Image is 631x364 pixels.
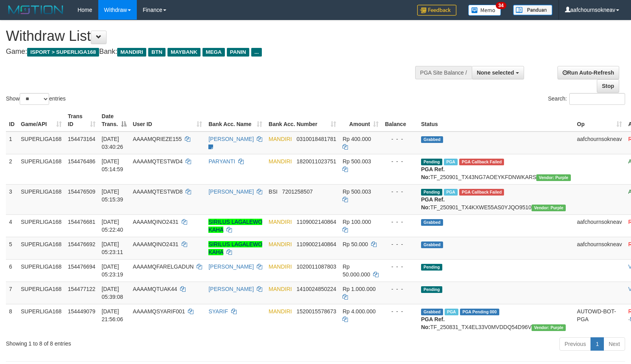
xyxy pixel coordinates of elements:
th: Trans ID: activate to sort column ascending [65,109,99,132]
span: PGA Pending [460,309,499,315]
img: MOTION_logo.png [6,4,66,16]
span: Pending [421,189,442,196]
span: Grabbed [421,136,443,143]
span: AAAAMQFARELGADUN [133,263,194,270]
a: PARYANTI [208,158,235,165]
div: PGA Site Balance / [415,66,472,79]
td: SUPERLIGA168 [18,259,65,282]
span: Pending [421,286,442,293]
span: Rp 500.003 [342,188,371,195]
div: - - - [385,157,415,165]
div: - - - [385,307,415,315]
a: Previous [559,337,591,351]
span: Copy 1109002140864 to clipboard [296,241,336,247]
span: MANDIRI [117,48,146,57]
td: SUPERLIGA168 [18,237,65,259]
span: PANIN [227,48,249,57]
td: SUPERLIGA168 [18,214,65,237]
a: SIRILUS LAGALEWO KAHA [208,241,262,255]
span: PGA Error [459,189,504,196]
td: 1 [6,132,18,154]
td: TF_250901_TX43NG7AOEYKFDNWKARS [418,154,574,184]
span: Grabbed [421,309,443,315]
a: [PERSON_NAME] [208,188,254,195]
td: SUPERLIGA168 [18,154,65,184]
div: - - - [385,218,415,226]
img: panduan.png [513,5,552,15]
a: SYARIF [208,308,228,315]
span: PGA Error [459,159,504,165]
td: SUPERLIGA168 [18,282,65,304]
th: ID [6,109,18,132]
span: 154476694 [68,263,96,270]
td: 4 [6,214,18,237]
b: PGA Ref. No: [421,316,445,330]
th: Date Trans.: activate to sort column descending [99,109,130,132]
span: Rp 1.000.000 [342,286,375,292]
span: MANDIRI [269,219,292,225]
td: 6 [6,259,18,282]
th: User ID: activate to sort column ascending [130,109,206,132]
a: 1 [591,337,604,351]
div: Showing 1 to 8 of 8 entries [6,337,257,348]
td: SUPERLIGA168 [18,304,65,334]
span: MANDIRI [269,136,292,142]
div: - - - [385,240,415,248]
span: BTN [148,48,166,57]
input: Search: [569,93,625,105]
span: Marked by aafmaleo [444,189,458,196]
img: Feedback.jpg [417,5,456,16]
span: Rp 500.003 [342,158,371,165]
th: Game/API: activate to sort column ascending [18,109,65,132]
button: None selected [472,66,524,79]
td: TF_250831_TX4EL33V0MVDDQ54D96V [418,304,574,334]
div: - - - [385,263,415,271]
span: [DATE] 21:56:06 [102,308,123,322]
span: [DATE] 05:15:39 [102,188,123,203]
span: ISPORT > SUPERLIGA168 [27,48,99,57]
span: Vendor URL: https://trx4.1velocity.biz [536,174,570,181]
h1: Withdraw List [6,28,413,44]
td: 3 [6,184,18,214]
td: 7 [6,282,18,304]
a: [PERSON_NAME] [208,263,254,270]
span: Copy 0310018481781 to clipboard [296,136,336,142]
span: MEGA [202,48,225,57]
span: 154476509 [68,188,96,195]
span: 154476681 [68,219,96,225]
th: Bank Acc. Number: activate to sort column ascending [265,109,339,132]
span: AAAAMQTESTWD8 [133,188,183,195]
span: BSI [269,188,278,195]
span: Copy 1020011087803 to clipboard [296,263,336,270]
label: Search: [548,93,625,105]
span: 154476486 [68,158,96,165]
span: Rp 400.000 [342,136,371,142]
th: Bank Acc. Name: activate to sort column ascending [205,109,265,132]
td: AUTOWD-BOT-PGA [574,304,625,334]
span: 34 [496,2,506,9]
span: Copy 1520015578673 to clipboard [296,308,336,315]
span: Vendor URL: https://trx4.1velocity.biz [532,205,566,211]
td: aafchournsokneav [574,237,625,259]
span: 154449079 [68,308,96,315]
span: MANDIRI [269,308,292,315]
a: Next [603,337,625,351]
span: Grabbed [421,219,443,226]
span: [DATE] 05:14:59 [102,158,123,172]
span: MANDIRI [269,241,292,247]
select: Showentries [20,93,49,105]
span: 154473164 [68,136,96,142]
span: Rp 50.000 [342,241,368,247]
span: MAYBANK [167,48,201,57]
th: Amount: activate to sort column ascending [339,109,382,132]
span: [DATE] 03:40:26 [102,136,123,150]
span: [DATE] 05:22:40 [102,219,123,233]
span: AAAAMQRIEZE155 [133,136,182,142]
th: Status [418,109,574,132]
div: - - - [385,188,415,196]
span: [DATE] 05:23:19 [102,263,123,278]
div: - - - [385,285,415,293]
b: PGA Ref. No: [421,196,445,210]
span: [DATE] 05:23:11 [102,241,123,255]
a: [PERSON_NAME] [208,286,254,292]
